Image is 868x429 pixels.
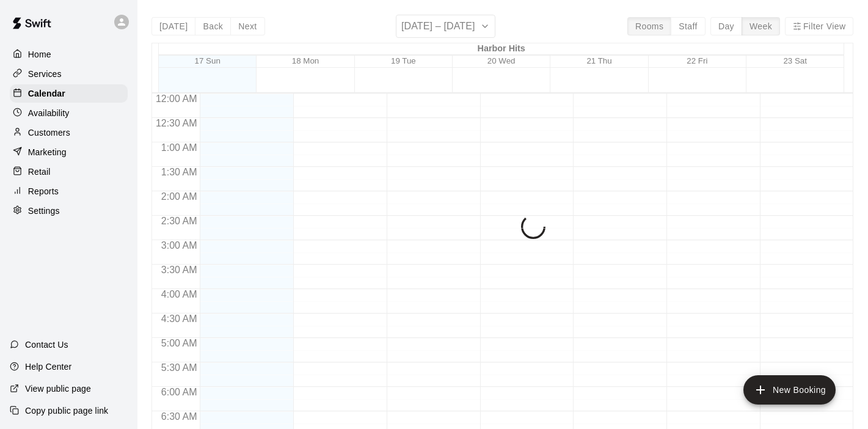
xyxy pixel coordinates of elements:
p: Availability [28,107,70,119]
span: 1:00 AM [158,142,200,153]
p: Home [28,48,51,61]
button: 23 Sat [783,56,807,65]
span: 1:30 AM [158,167,200,177]
a: Retail [10,163,128,181]
a: Availability [10,104,128,122]
div: Harbor Hits [159,43,844,55]
p: Calendar [28,87,65,100]
span: 4:00 AM [158,289,200,299]
a: Home [10,45,128,64]
p: Reports [28,185,59,197]
p: View public page [25,383,91,395]
button: 18 Mon [292,56,319,65]
span: 2:00 AM [158,191,200,202]
button: 20 Wed [487,56,516,65]
span: 5:00 AM [158,338,200,348]
span: 3:30 AM [158,265,200,275]
span: 5:30 AM [158,362,200,373]
a: Reports [10,182,128,200]
a: Settings [10,202,128,220]
span: 6:00 AM [158,387,200,397]
a: Customers [10,123,128,142]
span: 2:30 AM [158,216,200,226]
button: add [743,375,836,405]
span: 3:00 AM [158,240,200,251]
p: Retail [28,166,51,178]
button: 21 Thu [586,56,611,65]
span: 12:30 AM [153,118,200,128]
p: Services [28,68,62,80]
p: Customers [28,127,70,139]
p: Settings [28,205,60,217]
p: Help Center [25,361,71,373]
a: Services [10,65,128,83]
span: 4:30 AM [158,313,200,324]
p: Contact Us [25,339,68,351]
button: 19 Tue [391,56,416,65]
a: Calendar [10,84,128,103]
p: Copy public page link [25,405,108,417]
a: Marketing [10,143,128,161]
p: Marketing [28,146,67,158]
button: 17 Sun [195,56,221,65]
button: 22 Fri [687,56,707,65]
span: 6:30 AM [158,411,200,422]
span: 12:00 AM [153,94,200,104]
